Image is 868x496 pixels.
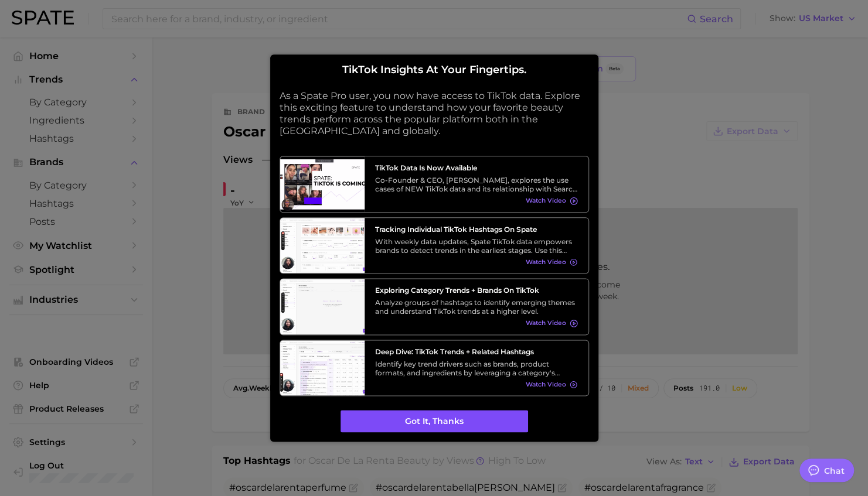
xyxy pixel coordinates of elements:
[280,90,589,137] p: As a Spate Pro user, you now have access to TikTok data. Explore this exciting feature to underst...
[280,340,589,396] a: Deep Dive: TikTok Trends + Related HashtagsIdentify key trend drivers such as brands, product for...
[526,320,566,327] span: Watch Video
[280,278,589,335] a: Exploring Category Trends + Brands on TikTokAnalyze groups of hashtags to identify emerging theme...
[526,258,566,266] span: Watch Video
[375,163,578,172] h3: TikTok data is now available
[526,197,566,205] span: Watch Video
[526,381,566,388] span: Watch Video
[375,176,578,193] div: Co-Founder & CEO, [PERSON_NAME], explores the use cases of NEW TikTok data and its relationship w...
[375,298,578,316] div: Analyze groups of hashtags to identify emerging themes and understand TikTok trends at a higher l...
[280,64,589,77] h2: TikTok insights at your fingertips.
[375,237,578,255] div: With weekly data updates, Spate TikTok data empowers brands to detect trends in the earliest stag...
[375,225,578,234] h3: Tracking Individual TikTok Hashtags on Spate
[280,217,589,274] a: Tracking Individual TikTok Hashtags on SpateWith weekly data updates, Spate TikTok data empowers ...
[375,286,578,295] h3: Exploring Category Trends + Brands on TikTok
[341,411,528,433] button: Got it, thanks
[375,347,578,356] h3: Deep Dive: TikTok Trends + Related Hashtags
[280,156,589,213] a: TikTok data is now availableCo-Founder & CEO, [PERSON_NAME], explores the use cases of NEW TikTok...
[375,360,578,377] div: Identify key trend drivers such as brands, product formats, and ingredients by leveraging a categ...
